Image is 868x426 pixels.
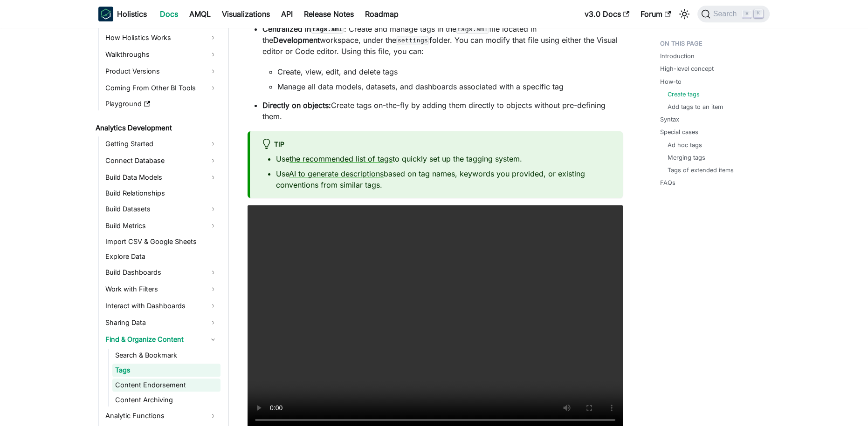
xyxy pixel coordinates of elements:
a: Build Data Models [103,170,220,185]
a: How-to [660,77,682,86]
a: Ad hoc tags [668,141,702,149]
code: settings [396,36,429,45]
div: tip [261,139,612,151]
kbd: K [754,9,763,18]
li: Use based on tag names, keywords you provided, or existing conventions from similar tags. [276,168,612,190]
a: v3.0 Docs [579,7,635,21]
a: Interact with Dashboards [103,298,220,313]
a: Content Archiving [112,393,220,406]
a: Roadmap [359,7,404,21]
nav: Docs sidebar [89,28,229,426]
a: Build Datasets [103,202,220,216]
a: Special cases [660,128,698,136]
a: Build Relationships [103,187,220,200]
a: Coming From Other BI Tools [103,81,220,95]
a: Work with Filters [103,282,220,297]
a: HolisticsHolistics [98,7,147,21]
span: Search [710,10,743,18]
p: Create tags on-the-fly by adding them directly to objects without pre-defining them. [262,100,623,122]
button: Search (Command+K) [697,6,770,22]
strong: Directly on objects: [262,101,331,110]
a: Build Metrics [103,218,220,233]
a: FAQs [660,178,675,187]
a: Product Versions [103,64,220,79]
li: Manage all data models, datasets, and dashboards associated with a specific tag [277,81,623,92]
a: Analytic Functions [103,408,220,423]
a: Add tags to an item [668,102,723,111]
a: Find & Organize Content [103,332,220,347]
li: Create, view, edit, and delete tags [277,66,623,77]
a: the recommended list of tags [289,154,393,163]
a: Content Endorsement [112,379,220,392]
a: High-level concept [660,64,714,73]
p: : Create and manage tags in the file located in the workspace, under the folder. You can modify t... [262,23,623,57]
a: AMQL [184,7,216,21]
a: API [276,7,298,21]
li: Use to quickly set up the tagging system. [276,153,612,164]
a: Analytics Development [93,122,220,135]
a: Explore Data [103,250,220,263]
a: Search & Bookmark [112,349,220,362]
strong: Development [273,35,320,45]
a: Tags of extended items [668,166,734,175]
a: Walkthroughs [103,47,220,62]
a: Connect Database [103,153,220,168]
a: Build Dashboards [103,265,220,280]
a: How Holistics Works [103,30,220,45]
a: Visualizations [216,7,276,21]
a: Release Notes [298,7,359,21]
kbd: ⌘ [742,10,751,18]
a: Import CSV & Google Sheets [103,235,220,248]
button: Switch between dark and light mode (currently light mode) [677,7,692,21]
a: AI to generate descriptions [289,169,384,178]
a: Playground [103,97,220,110]
a: Create tags [668,90,700,99]
a: Sharing Data [103,315,220,330]
a: Merging tags [668,153,705,162]
a: Syntax [660,115,679,124]
strong: Centralized in [262,24,344,34]
a: Docs [154,7,184,21]
a: Introduction [660,52,695,61]
a: Forum [635,7,676,21]
b: Holistics [117,8,147,20]
code: tags.aml [456,25,489,34]
a: Getting Started [103,136,220,151]
code: tags.aml [311,25,344,34]
a: Tags [112,364,220,377]
img: Holistics [98,7,113,21]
